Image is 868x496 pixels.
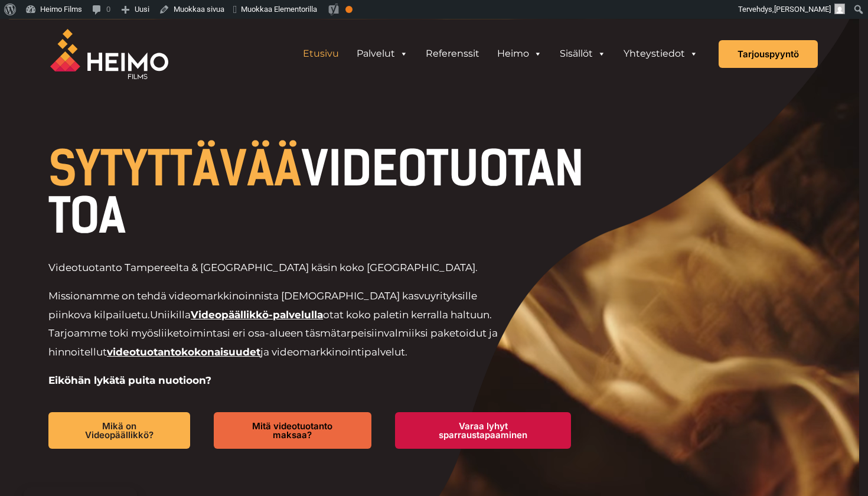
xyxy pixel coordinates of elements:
[241,5,317,14] span: Muokkaa Elementorilla
[191,309,323,321] a: Videopäällikkö-palvelulla
[48,259,514,278] p: Videotuotanto Tampereelta & [GEOGRAPHIC_DATA] käsin koko [GEOGRAPHIC_DATA].
[345,6,353,13] div: OK
[48,374,211,386] strong: Eiköhän lykätä puita nuotioon?
[414,422,552,439] span: Varaa lyhyt sparraustapaaminen
[67,422,171,439] span: Mikä on Videopäällikkö?
[48,327,498,358] span: valmiiksi paketoidut ja hinnoitellut
[615,42,707,66] a: Yhteystiedot
[551,42,615,66] a: Sisällöt
[348,42,417,66] a: Palvelut
[288,42,713,66] aside: Header Widget 1
[233,422,353,439] span: Mitä videotuotanto maksaa?
[260,346,407,358] span: ja videomarkkinointipalvelut.
[50,29,168,79] img: Heimo Filmsin logo
[48,145,595,240] h1: VIDEOTUOTANTOA
[774,5,831,14] span: [PERSON_NAME]
[719,40,818,68] a: Tarjouspyyntö
[488,42,551,66] a: Heimo
[48,287,514,361] p: Missionamme on tehdä videomarkkinoinnista [DEMOGRAPHIC_DATA] kasvuyrityksille piinkova kilpailuetu.
[48,412,190,449] a: Mikä on Videopäällikkö?
[158,327,384,339] span: liiketoimintasi eri osa-alueen täsmätarpeisiin
[294,42,348,66] a: Etusivu
[48,141,301,197] span: SYTYTTÄVÄÄ
[417,42,488,66] a: Referenssit
[150,309,191,321] span: Uniikilla
[214,412,371,449] a: Mitä videotuotanto maksaa?
[395,412,571,449] a: Varaa lyhyt sparraustapaaminen
[107,346,260,358] a: videotuotantokokonaisuudet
